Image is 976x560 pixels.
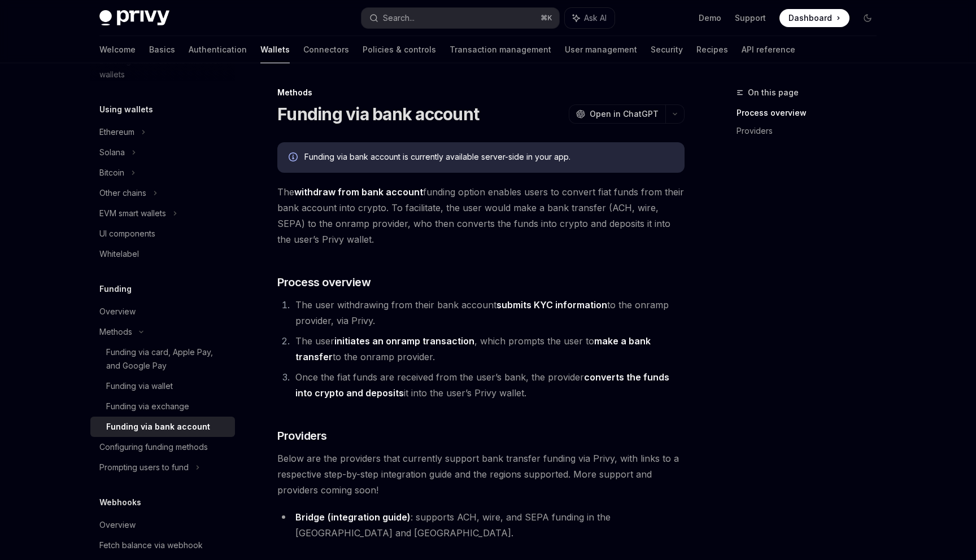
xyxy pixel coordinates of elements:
div: Fetch balance via webhook [99,539,203,552]
strong: withdraw from bank account [294,186,423,198]
div: Overview [99,518,136,532]
h1: Funding via bank account [277,104,479,124]
a: Funding via wallet [90,376,235,396]
div: EVM smart wallets [99,207,166,220]
a: User management [565,36,637,63]
h5: Funding [99,282,132,296]
a: Providers [737,122,886,140]
div: Ethereum [99,125,134,139]
div: Prompting users to fund [99,461,189,474]
div: Funding via card, Apple Pay, and Google Pay [106,345,228,373]
a: Overview [90,515,235,535]
img: dark logo [99,10,169,26]
a: Authentication [189,36,247,63]
a: Configuring funding methods [90,437,235,457]
a: Funding via bank account [90,417,235,437]
div: Whitelabel [99,247,139,261]
span: The funding option enables users to convert fiat funds from their bank account into crypto. To fa... [277,184,685,247]
a: Support [735,12,766,24]
a: Overview [90,301,235,322]
span: Ask AI [584,12,607,24]
h5: Webhooks [99,496,141,509]
a: Whitelabel [90,244,235,264]
div: Bitcoin [99,166,124,180]
a: Welcome [99,36,136,63]
div: Solana [99,146,125,159]
a: UI components [90,224,235,244]
div: Methods [99,325,132,339]
a: Dashboard [779,9,849,27]
button: Open in ChatGPT [569,104,665,124]
a: Transaction management [450,36,551,63]
a: Demo [699,12,721,24]
li: The user withdrawing from their bank account to the onramp provider, via Privy. [292,297,685,329]
button: Ask AI [565,8,615,28]
div: Search... [383,11,415,25]
span: Process overview [277,274,371,290]
a: API reference [742,36,795,63]
strong: initiates an onramp transaction [334,335,474,347]
h5: Using wallets [99,103,153,116]
strong: Bridge [295,511,325,523]
span: Providers [277,428,327,444]
div: Configuring funding methods [99,440,208,454]
strong: submits KYC information [496,299,607,310]
div: Funding via exchange [106,400,189,413]
li: : supports ACH, wire, and SEPA funding in the [GEOGRAPHIC_DATA] and [GEOGRAPHIC_DATA]. [277,509,685,541]
div: Other chains [99,186,146,200]
span: On this page [748,86,799,99]
a: Basics [149,36,175,63]
div: UI components [99,227,155,240]
a: Wallets [260,36,290,63]
div: Methods [277,87,685,98]
div: Funding via bank account [106,420,210,434]
span: Open in ChatGPT [590,108,659,120]
a: Process overview [737,104,886,122]
a: Recipes [696,36,728,63]
span: Below are the providers that currently support bank transfer funding via Privy, with links to a r... [277,450,685,498]
div: Funding via wallet [106,379,173,393]
svg: Info [289,152,300,164]
div: Funding via bank account is currently available server-side in your app. [304,151,673,164]
a: Funding via exchange [90,396,235,417]
li: The user , which prompts the user to to the onramp provider. [292,333,685,365]
a: Funding via card, Apple Pay, and Google Pay [90,342,235,376]
button: Toggle dark mode [859,9,877,27]
a: Fetch balance via webhook [90,535,235,555]
a: Connectors [303,36,349,63]
span: Dashboard [788,12,832,24]
button: Search...⌘K [361,8,559,28]
a: (integration guide) [328,511,411,523]
span: ⌘ K [541,14,552,23]
li: Once the fiat funds are received from the user’s bank, the provider it into the user’s Privy wallet. [292,369,685,401]
a: Security [651,36,683,63]
a: Policies & controls [363,36,436,63]
div: Overview [99,305,136,318]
